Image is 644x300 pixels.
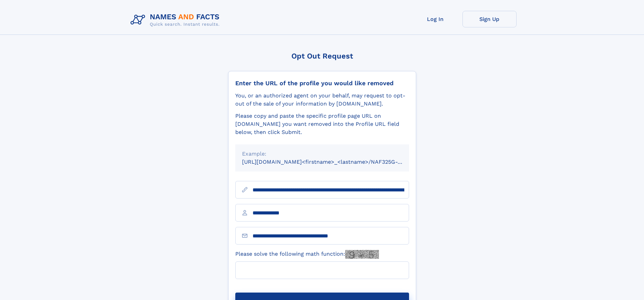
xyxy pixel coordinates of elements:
[242,150,402,158] div: Example:
[235,112,409,136] div: Please copy and paste the specific profile page URL on [DOMAIN_NAME] you want removed into the Pr...
[235,79,409,87] div: Enter the URL of the profile you would like removed
[408,11,462,27] a: Log In
[128,11,225,29] img: Logo Names and Facts
[228,52,416,60] div: Opt Out Request
[235,92,409,108] div: You, or an authorized agent on your behalf, may request to opt-out of the sale of your informatio...
[242,159,422,165] small: [URL][DOMAIN_NAME]<firstname>_<lastname>/NAF325G-xxxxxxxx
[462,11,517,27] a: Sign Up
[235,250,379,259] label: Please solve the following math function:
